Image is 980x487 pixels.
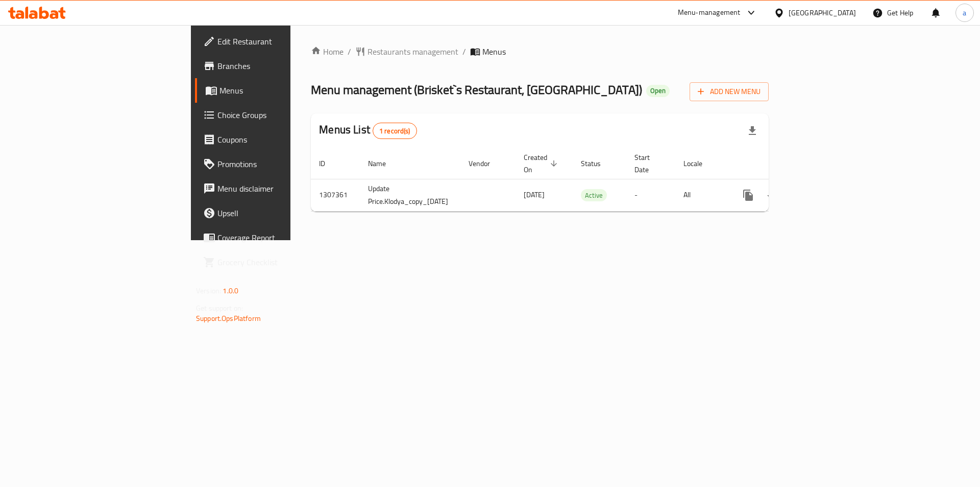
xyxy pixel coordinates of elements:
[373,126,416,136] span: 1 record(s)
[217,35,347,48] span: Edit Restaurant
[217,60,347,72] span: Branches
[217,182,347,195] span: Menu disclaimer
[469,157,503,170] span: Vendor
[626,179,675,211] td: -
[311,45,769,58] nav: breadcrumb
[524,188,545,201] span: [DATE]
[728,148,842,179] th: Actions
[462,45,466,58] li: /
[581,190,607,201] span: Active
[195,250,355,274] a: Grocery Checklist
[195,103,355,127] a: Choice Groups
[319,122,416,139] h2: Menus List
[740,119,765,143] div: Export file
[683,157,716,170] span: Locale
[373,123,417,139] div: Total records count
[196,284,221,297] span: Version:
[217,109,347,121] span: Choice Groups
[195,152,355,176] a: Promotions
[646,85,670,97] div: Open
[789,7,856,18] div: [GEOGRAPHIC_DATA]
[195,29,355,54] a: Edit Restaurant
[963,7,966,18] span: a
[675,179,728,211] td: All
[360,179,460,211] td: Update Price.Klodya_copy_[DATE]
[217,231,347,244] span: Coverage Report
[367,45,458,58] span: Restaurants management
[195,176,355,201] a: Menu disclaimer
[698,85,761,98] span: Add New Menu
[319,157,338,170] span: ID
[195,54,355,78] a: Branches
[761,183,785,207] button: Change Status
[355,45,458,58] a: Restaurants management
[223,284,238,297] span: 1.0.0
[311,148,842,212] table: enhanced table
[195,127,355,152] a: Coupons
[311,78,642,101] span: Menu management ( Brisket`s Restaurant, [GEOGRAPHIC_DATA] )
[217,207,347,219] span: Upsell
[634,151,663,176] span: Start Date
[217,133,347,146] span: Coupons
[217,158,347,170] span: Promotions
[219,84,347,97] span: Menus
[217,256,347,268] span: Grocery Checklist
[581,157,614,170] span: Status
[195,225,355,250] a: Coverage Report
[690,82,769,101] button: Add New Menu
[678,7,741,19] div: Menu-management
[646,86,670,95] span: Open
[736,183,761,207] button: more
[368,157,399,170] span: Name
[195,78,355,103] a: Menus
[196,302,243,315] span: Get support on:
[196,312,261,325] a: Support.OpsPlatform
[482,45,506,58] span: Menus
[524,151,560,176] span: Created On
[195,201,355,225] a: Upsell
